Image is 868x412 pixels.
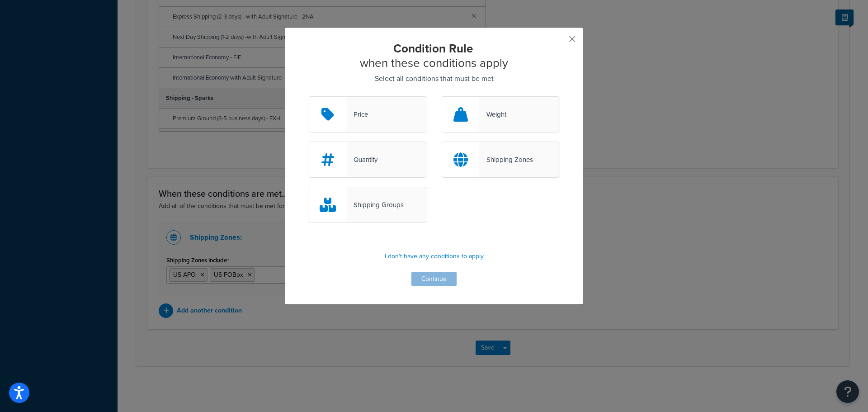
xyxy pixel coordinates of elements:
[308,250,560,263] p: I don't have any conditions to apply
[308,41,560,70] h2: when these conditions apply
[347,153,377,166] div: Quantity
[480,108,506,121] div: Weight
[347,199,404,211] div: Shipping Groups
[347,108,368,121] div: Price
[393,40,473,57] strong: Condition Rule
[308,72,560,85] p: Select all conditions that must be met
[480,153,533,166] div: Shipping Zones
